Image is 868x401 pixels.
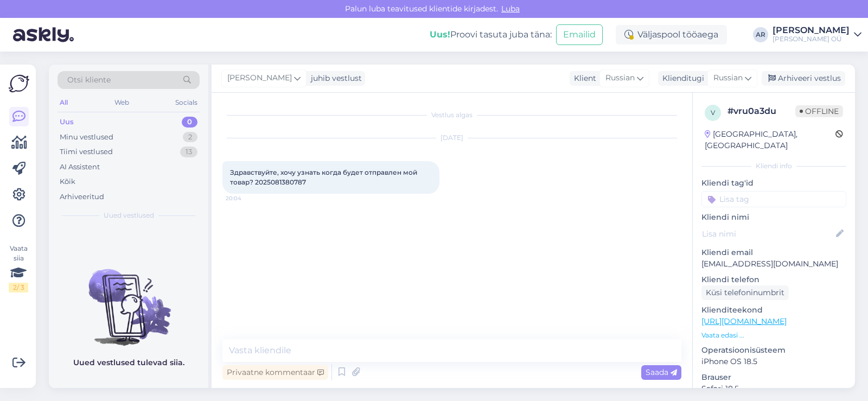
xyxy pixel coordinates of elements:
div: Uus [60,117,74,128]
div: Web [112,96,131,110]
p: Safari 18.5 [701,383,846,394]
div: Tiimi vestlused [60,147,113,157]
div: Vestlus algas [222,110,681,120]
div: [GEOGRAPHIC_DATA], [GEOGRAPHIC_DATA] [705,129,835,151]
div: Klient [570,73,596,84]
p: Kliendi email [701,247,846,258]
b: Uus! [430,29,450,40]
button: Emailid [556,24,603,45]
div: Küsi telefoninumbrit [701,285,789,300]
div: AR [753,27,768,42]
div: juhib vestlust [307,73,362,84]
input: Lisa tag [701,191,846,207]
div: [DATE] [222,133,681,143]
div: Privaatne kommentaar [222,365,328,380]
span: Russian [713,72,743,84]
span: Uued vestlused [104,211,154,220]
div: Vaata siia [9,244,28,292]
p: [EMAIL_ADDRESS][DOMAIN_NAME] [701,258,846,270]
div: # vru0a3du [727,105,795,118]
a: [PERSON_NAME][PERSON_NAME] OÜ [773,26,861,43]
p: Vaata edasi ... [701,330,846,340]
div: [PERSON_NAME] [773,26,850,35]
div: 0 [182,117,197,128]
p: Kliendi nimi [701,212,846,223]
p: Klienditeekond [701,304,846,316]
img: No chats [49,250,208,347]
div: 13 [180,147,197,157]
span: 20:04 [226,194,266,202]
input: Lisa nimi [702,228,834,240]
span: Здравствуйте, хочу узнать когда будет отправлен мой товар? 2025081380787 [230,168,419,186]
p: iPhone OS 18.5 [701,356,846,367]
img: Askly Logo [9,73,29,94]
div: 2 / 3 [9,283,28,292]
span: [PERSON_NAME] [227,72,292,84]
span: v [711,109,715,117]
div: Proovi tasuta juba täna: [430,28,552,41]
div: Arhiveeritud [60,192,104,202]
div: Kliendi info [701,161,846,171]
span: Otsi kliente [67,74,111,86]
div: Socials [173,96,200,110]
p: Kliendi tag'id [701,177,846,189]
a: [URL][DOMAIN_NAME] [701,316,787,326]
div: AI Assistent [60,162,100,173]
span: Luba [498,4,523,14]
div: Kõik [60,176,75,187]
div: Minu vestlused [60,132,113,143]
p: Operatsioonisüsteem [701,345,846,356]
div: All [58,96,70,110]
div: [PERSON_NAME] OÜ [773,35,850,43]
div: Väljaspool tööaega [616,25,727,44]
p: Uued vestlused tulevad siia. [73,357,184,368]
div: Klienditugi [658,73,704,84]
p: Brauser [701,372,846,383]
span: Russian [605,72,635,84]
span: Offline [795,105,843,117]
div: 2 [183,132,197,143]
p: Kliendi telefon [701,274,846,285]
span: Saada [646,367,677,377]
div: Arhiveeri vestlus [762,71,845,86]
